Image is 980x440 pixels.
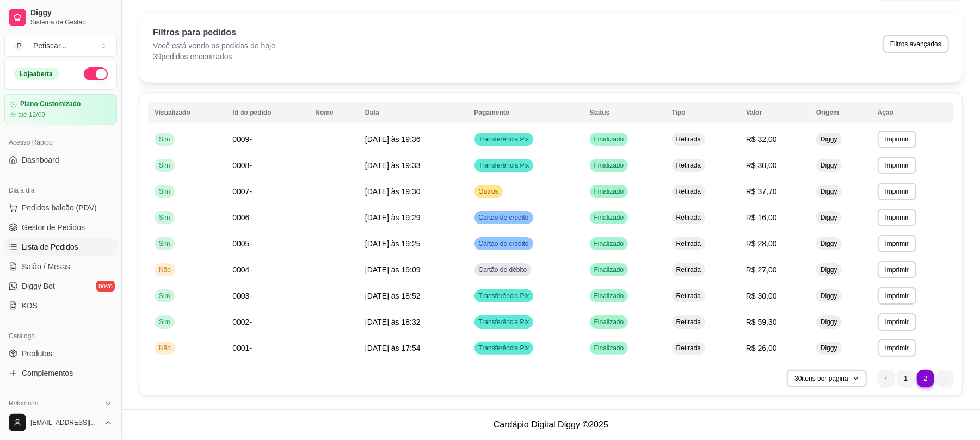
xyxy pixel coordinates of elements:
[22,202,97,213] span: Pedidos balcão (PDV)
[897,370,915,387] li: pagination item 1
[309,102,359,123] th: Nome
[4,219,117,236] a: Gestor de Pedidos
[592,187,626,196] span: Finalizado
[883,35,949,53] button: Filtros avançados
[22,368,73,379] span: Complementos
[878,370,895,387] li: previous page button
[592,265,626,274] span: Finalizado
[365,292,421,300] span: [DATE] às 18:52
[4,345,117,362] a: Produtos
[4,238,117,256] a: Lista de Pedidos
[674,265,703,274] span: Retirada
[22,300,38,311] span: KDS
[157,213,172,222] span: Sim
[232,161,252,170] span: 0008-
[818,318,840,326] span: Diggy
[22,154,59,165] span: Dashboard
[232,318,252,326] span: 0002-
[365,135,421,144] span: [DATE] às 19:36
[592,344,626,352] span: Finalizado
[674,292,703,300] span: Retirada
[818,213,840,222] span: Diggy
[746,135,777,144] span: R$ 32,00
[22,241,78,252] span: Lista de Pedidos
[232,135,252,144] span: 0009-
[359,102,468,123] th: Data
[818,344,840,352] span: Diggy
[14,40,24,51] span: P
[365,318,421,326] span: [DATE] às 18:32
[477,213,531,222] span: Cartão de crédito
[157,187,172,196] span: Sim
[878,287,916,305] button: Imprimir
[232,213,252,222] span: 0006-
[592,135,626,144] span: Finalizado
[365,239,421,248] span: [DATE] às 19:25
[226,102,309,123] th: Id do pedido
[871,102,954,123] th: Ação
[232,265,252,274] span: 0004-
[148,102,226,123] th: Visualizado
[157,344,173,352] span: Não
[4,277,117,295] a: Diggy Botnovo
[878,183,916,200] button: Imprimir
[917,370,934,387] li: pagination item 2 active
[157,239,172,248] span: Sim
[84,67,108,80] button: Alterar Status
[746,187,777,196] span: R$ 37,70
[818,239,840,248] span: Diggy
[477,187,501,196] span: Outros
[365,213,421,222] span: [DATE] às 19:29
[592,292,626,300] span: Finalizado
[20,100,81,108] article: Plano Customizado
[30,8,113,18] span: Diggy
[4,364,117,382] a: Complementos
[746,318,777,326] span: R$ 59,30
[878,313,916,331] button: Imprimir
[157,135,172,144] span: Sim
[153,26,278,39] p: Filtros para pedidos
[122,409,980,440] footer: Cardápio Digital Diggy © 2025
[818,135,840,144] span: Diggy
[746,292,777,300] span: R$ 30,00
[365,344,421,352] span: [DATE] às 17:54
[810,102,871,123] th: Origem
[4,4,117,30] a: DiggySistema de Gestão
[477,265,529,274] span: Cartão de débito
[477,135,532,144] span: Transferência Pix
[674,213,703,222] span: Retirada
[4,94,117,125] a: Plano Customizadoaté 12/09
[818,292,840,300] span: Diggy
[232,344,252,352] span: 0001-
[22,348,52,359] span: Produtos
[746,161,777,170] span: R$ 30,00
[468,102,583,123] th: Pagamento
[477,161,532,170] span: Transferência Pix
[583,102,665,123] th: Status
[787,370,867,387] button: 30itens por página
[878,339,916,357] button: Imprimir
[30,18,113,27] span: Sistema de Gestão
[878,235,916,252] button: Imprimir
[4,199,117,216] button: Pedidos balcão (PDV)
[33,40,66,51] div: Petiscar ...
[22,261,70,272] span: Salão / Mesas
[477,239,531,248] span: Cartão de crédito
[4,35,117,57] button: Select a team
[674,187,703,196] span: Retirada
[746,344,777,352] span: R$ 26,00
[157,161,172,170] span: Sim
[818,265,840,274] span: Diggy
[9,399,38,408] span: Relatórios
[878,157,916,174] button: Imprimir
[872,364,959,393] nav: pagination navigation
[592,213,626,222] span: Finalizado
[232,292,252,300] span: 0003-
[592,161,626,170] span: Finalizado
[157,318,172,326] span: Sim
[4,327,117,345] div: Catálogo
[4,258,117,275] a: Salão / Mesas
[14,68,59,80] div: Loja aberta
[157,292,172,300] span: Sim
[18,110,45,119] article: até 12/09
